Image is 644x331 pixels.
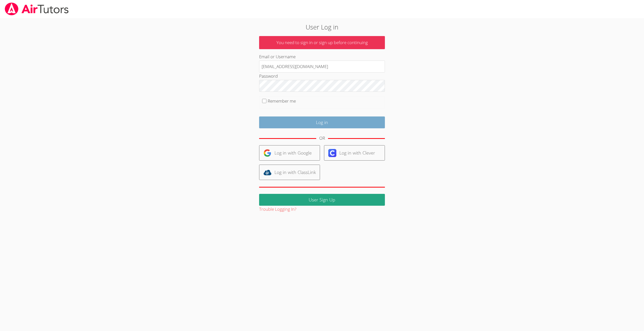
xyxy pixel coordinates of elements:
[259,206,296,213] button: Trouble Logging In?
[259,145,320,161] a: Log in with Google
[148,22,496,32] h2: User Log in
[259,36,385,49] p: You need to sign in or sign up before continuing
[263,149,271,157] img: google-logo-50288ca7cdecda66e5e0955fdab243c47b7ad437acaf1139b6f446037453330a.svg
[324,145,385,161] a: Log in with Clever
[319,135,325,142] div: OR
[4,3,69,15] img: airtutors_banner-c4298cdbf04f3fff15de1276eac7730deb9818008684d7c2e4769d2f7ddbe033.png
[259,116,385,128] input: Log in
[259,73,278,79] label: Password
[259,165,320,180] a: Log in with ClassLink
[328,149,336,157] img: clever-logo-6eab21bc6e7a338710f1a6ff85c0baf02591cd810cc4098c63d3a4b26e2feb20.svg
[259,194,385,206] a: User Sign Up
[268,98,296,104] label: Remember me
[259,54,296,59] label: Email or Username
[263,168,271,176] img: classlink-logo-d6bb404cc1216ec64c9a2012d9dc4662098be43eaf13dc465df04b49fa7ab582.svg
